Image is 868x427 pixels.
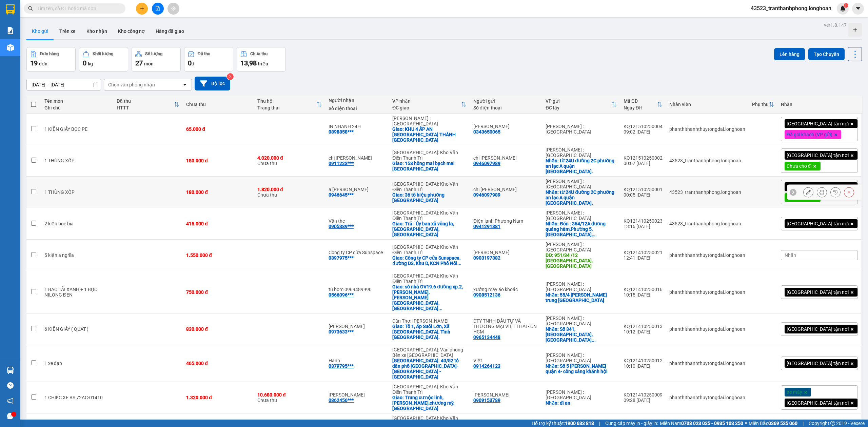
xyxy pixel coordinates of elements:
div: Giao: số nhà OV19.6 đường xp.2, xuân phương, nam từ liêm, hà nội [392,284,467,311]
span: [GEOGRAPHIC_DATA] tận nơi [787,121,849,127]
div: Người nhận [329,98,386,103]
span: file-add [155,6,160,11]
div: [PERSON_NAME] : [GEOGRAPHIC_DATA] [546,316,616,326]
span: Chưa cho đi [787,195,812,201]
button: caret-down [852,3,864,15]
div: [PERSON_NAME] : [GEOGRAPHIC_DATA] [546,124,616,135]
div: HOÀNG VŨ [473,124,539,129]
div: Anh Hồ Lâm [329,324,386,329]
div: Chưa thu [186,102,251,107]
div: VP gửi [546,98,611,104]
div: KQ121410250016 [624,287,663,292]
button: Lên hàng [774,48,805,60]
span: [GEOGRAPHIC_DATA] tận nơi [787,360,849,366]
div: 1.320.000 đ [186,395,251,400]
span: Hỗ trợ kỹ thuật: [532,420,594,427]
span: ⚪️ [745,422,747,425]
span: | [803,420,804,427]
div: phanthithanhthuytongdai.longhoan [669,395,745,400]
img: logo-vxr [6,4,15,15]
span: Miền Nam [660,420,743,427]
sup: 1 [844,3,848,8]
div: Sửa đơn hàng [803,187,813,197]
div: [GEOGRAPHIC_DATA]: Văn phòng Bến xe [GEOGRAPHIC_DATA] [392,347,467,358]
input: Tìm tên, số ĐT hoặc mã đơn [37,5,117,12]
button: Đơn hàng19đơn [26,47,76,72]
div: CTY TNHH ĐẦU TƯ VÀ THƯƠNG MẠI VIỆT THÁI - CN HCM [473,318,539,334]
span: Chưa cho đi [787,163,812,169]
span: Cung cấp máy in - giấy in: [605,420,658,427]
div: DĐ: 951/34 /12 An Lạc, Bình Tân [546,252,616,269]
span: 0 [83,59,86,67]
div: KQ121410250013 [624,324,663,329]
span: Đã gọi khách (VP gửi) [787,131,832,138]
div: Nhận: Số 341, Đường số 1, Phường Bình Trị Đông B, Quận Bình Tân [546,326,616,343]
div: phanthithanhthuytongdai.longhoan [669,361,745,366]
div: Khối lượng [93,52,113,56]
div: 465.000 đ [186,361,251,366]
div: [GEOGRAPHIC_DATA]: Kho Văn Điển Thanh Trì [392,273,467,284]
span: search [28,6,33,11]
strong: 0708 023 035 - 0935 103 250 [681,421,743,426]
button: Trên xe [54,23,81,39]
div: Chưa thu [257,187,322,198]
div: Nguyen Hoang Linh [473,250,539,255]
span: | [599,420,600,427]
span: Miền Bắc [749,420,797,427]
input: Select a date range. [27,79,101,90]
div: Giao: 40/52 tổ dân phố đà nẵng-phường thuỷ nguyên -hải phòng [392,358,467,380]
div: 65.000 đ [186,126,251,132]
span: caret-down [855,5,861,12]
div: 1.550.000 đ [186,252,251,258]
div: 00:05 [DATE] [624,192,663,198]
div: 415.000 đ [186,221,251,226]
div: 750.000 đ [186,289,251,295]
div: 2 kiện bọc bìa [44,221,110,226]
span: message [7,413,14,419]
div: Lê Anh [329,392,386,398]
th: Toggle SortBy [749,96,777,114]
div: [PERSON_NAME] : [GEOGRAPHIC_DATA] [546,210,616,221]
div: [PERSON_NAME] : [GEOGRAPHIC_DATA] [546,352,616,363]
div: xưởng máy áo khoác [473,287,539,292]
div: Giao: Công ty CP cửa Sunspace, đường D3, Khu D, KCN Phố Nối A, Nguyễn Văn Linh, Hưng Yên. [392,255,467,266]
div: KQ121410250012 [624,358,663,363]
div: Giao: Trả : Ủy ban xã võng la, đông anh, Hà Nội [392,221,467,237]
div: [PERSON_NAME] : [GEOGRAPHIC_DATA] [546,389,616,400]
div: Mã GD [624,98,657,104]
button: Tạo Chuyến [808,48,845,60]
span: kg [88,61,93,66]
span: 19 [30,59,38,67]
div: Số lượng [145,52,162,56]
div: Giao: Trung cư nộc linh,chúc sơn,chương mỹ,hà nội [392,395,467,411]
div: 0343650065 [473,129,500,135]
button: Đã thu0đ [184,47,233,72]
div: Công ty CP cửa Sunspace [329,250,386,255]
span: question-circle [7,382,14,389]
div: Nhận: Số 5 trương đình hợi quận 4- cồng cảng khánh hội [546,363,616,374]
div: 12:41 [DATE] [624,255,663,261]
span: [GEOGRAPHIC_DATA] tận nơi [787,400,849,406]
svg: open [182,82,188,87]
div: Nhân viên [669,102,745,107]
div: 43523_tranthanhphong.longhoan [669,189,745,195]
span: [GEOGRAPHIC_DATA] tận nơi [787,326,849,332]
div: tú bom 0969489990 [329,287,386,292]
div: Đã thu [117,98,174,104]
div: KQ121410250023 [624,218,663,224]
button: Số lượng27món [132,47,181,72]
th: Toggle SortBy [542,96,620,114]
span: [GEOGRAPHIC_DATA] tận nơi [787,152,849,158]
div: Trạng thái [257,105,316,110]
div: [PERSON_NAME] : [GEOGRAPHIC_DATA] [546,242,616,252]
div: [GEOGRAPHIC_DATA]: Kho Văn Điển Thanh Trì [392,244,467,255]
img: icon-new-feature [840,5,846,12]
span: copyright [830,421,835,426]
div: Nhận: từ 24U đường 2C phường an lạc A quận Bình tân tphcm. [546,189,616,206]
span: [GEOGRAPHIC_DATA] tận nơi [787,184,849,190]
div: IN NHANH 24H [329,124,386,129]
div: KQ121510250004 [624,124,663,129]
div: Chưa thu [257,392,322,403]
div: 180.000 đ [186,189,251,195]
th: Toggle SortBy [113,96,183,114]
